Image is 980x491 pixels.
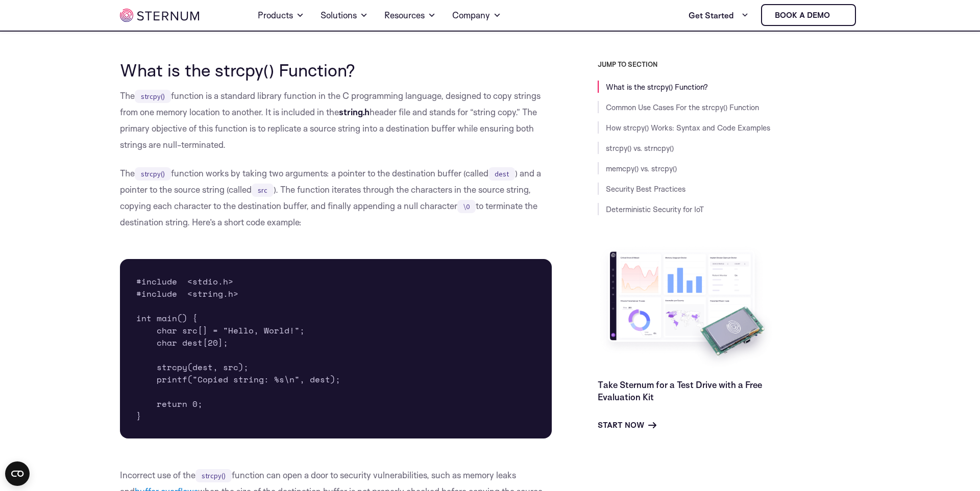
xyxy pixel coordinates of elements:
[689,5,749,25] a: Get Started
[488,167,515,180] code: dest
[120,88,552,153] p: The function is a standard library function in the C programming language, designed to copy strin...
[195,469,232,482] code: strcpy()
[321,1,368,30] a: Solutions
[258,1,304,30] a: Products
[457,200,476,213] code: \0
[5,461,30,486] button: Open CMP widget
[606,143,674,153] a: strcpy() vs. strncpy()
[606,123,770,133] a: How strcpy() Works: Syntax and Code Examples
[598,244,776,371] img: Take Sternum for a Test Drive with a Free Evaluation Kit
[135,90,171,103] code: strcpy()
[452,1,501,30] a: Company
[606,102,759,112] a: Common Use Cases For the strcpy() Function
[339,107,370,117] strong: string.h
[135,167,171,180] code: strcpy()
[606,164,677,173] a: memcpy() vs. strcpy()
[761,4,856,26] a: Book a demo
[598,419,656,431] a: Start Now
[606,184,685,194] a: Security Best Practices
[120,165,552,230] p: The function works by taking two arguments: a pointer to the destination buffer (called ) and a p...
[384,1,436,30] a: Resources
[834,11,842,19] img: sternum iot
[120,259,552,438] pre: #include <stdio.h> #include <string.h> int main() { char src[] = "Hello, World!"; char dest[20]; ...
[606,204,704,214] a: Deterministic Security for IoT
[120,60,552,80] h2: What is the strcpy() Function?
[598,379,762,402] a: Take Sternum for a Test Drive with a Free Evaluation Kit
[120,9,199,22] img: sternum iot
[598,60,860,68] h3: JUMP TO SECTION
[252,184,274,197] code: src
[606,82,708,92] a: What is the strcpy() Function?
